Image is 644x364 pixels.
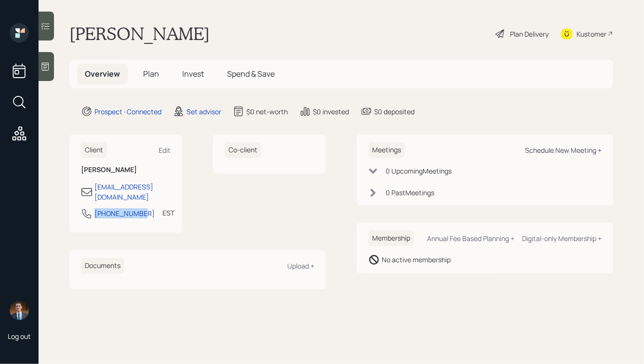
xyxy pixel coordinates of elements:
span: Overview [85,68,120,79]
h6: Client [81,142,107,158]
div: Prospect · Connected [94,107,161,117]
span: Invest [182,68,204,79]
div: Plan Delivery [510,29,549,39]
div: Schedule New Meeting + [525,146,602,155]
div: Log out [8,332,31,341]
div: [EMAIL_ADDRESS][DOMAIN_NAME] [94,182,171,202]
div: $0 net-worth [246,107,288,117]
div: $0 invested [313,107,349,117]
span: Spend & Save [227,68,275,79]
div: 0 Upcoming Meeting s [386,166,452,176]
img: hunter_neumayer.jpg [10,301,29,320]
div: Digital-only Membership + [522,234,602,243]
div: Upload + [287,261,314,270]
div: Kustomer [577,29,606,39]
h6: Membership [368,230,414,246]
div: Edit [159,146,171,155]
h6: Co-client [225,142,261,158]
h6: [PERSON_NAME] [81,166,171,174]
div: Set advisor [187,107,221,117]
div: [PHONE_NUMBER] [94,208,155,218]
div: EST [162,208,174,218]
div: 0 Past Meeting s [386,188,434,198]
div: Annual Fee Based Planning + [427,234,514,243]
span: Plan [143,68,159,79]
h6: Meetings [368,142,405,158]
div: $0 deposited [374,107,415,117]
div: No active membership [382,255,451,265]
h6: Documents [81,258,124,274]
h1: [PERSON_NAME] [69,23,210,44]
